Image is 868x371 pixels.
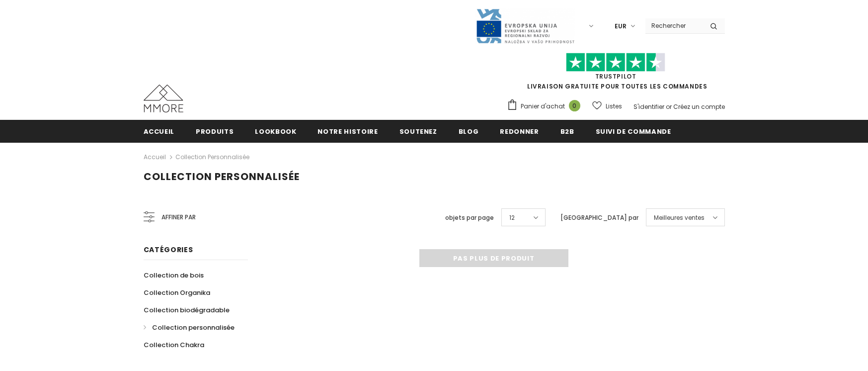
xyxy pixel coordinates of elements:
[317,127,378,136] span: Notre histoire
[144,340,204,350] span: Collection Chakra
[144,170,300,184] span: Collection personnalisée
[595,72,636,81] a: TrustPilot
[399,120,437,142] a: soutenez
[255,120,296,142] a: Lookbook
[673,102,725,111] a: Créez un compte
[152,323,235,332] span: Collection personnalisée
[144,305,230,315] span: Collection biodégradable
[507,99,585,114] a: Panier d'achat 0
[399,127,437,136] span: soutenez
[144,151,166,163] a: Accueil
[144,85,183,112] img: Cas MMORE
[144,245,193,255] span: Catégories
[592,97,622,115] a: Listes
[596,120,671,142] a: Suivi de commande
[144,271,204,280] span: Collection de bois
[509,213,515,223] span: 12
[596,127,671,136] span: Suivi de commande
[475,21,575,30] a: Javni Razpis
[144,288,210,297] span: Collection Organika
[255,127,296,136] span: Lookbook
[175,153,249,161] a: Collection personnalisée
[654,213,705,223] span: Meilleures ventes
[196,127,234,136] span: Produits
[606,101,622,111] span: Listes
[459,127,479,136] span: Blog
[144,319,235,336] a: Collection personnalisée
[560,120,574,142] a: B2B
[521,101,565,111] span: Panier d'achat
[161,212,196,223] span: Affiner par
[144,127,175,136] span: Accueil
[507,57,725,91] span: LIVRAISON GRATUITE POUR TOUTES LES COMMANDES
[645,18,703,33] input: Search Site
[196,120,234,142] a: Produits
[445,213,494,223] label: objets par page
[560,127,574,136] span: B2B
[615,21,627,31] span: EUR
[475,8,575,44] img: Javni Razpis
[566,53,665,72] img: Faites confiance aux étoiles pilotes
[560,213,638,223] label: [GEOGRAPHIC_DATA] par
[633,102,664,111] a: S'identifier
[144,267,204,284] a: Collection de bois
[144,301,230,319] a: Collection biodégradable
[500,127,539,136] span: Redonner
[459,120,479,142] a: Blog
[144,120,175,142] a: Accueil
[569,100,580,111] span: 0
[317,120,378,142] a: Notre histoire
[500,120,539,142] a: Redonner
[144,284,210,301] a: Collection Organika
[666,102,672,111] span: or
[144,336,204,354] a: Collection Chakra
